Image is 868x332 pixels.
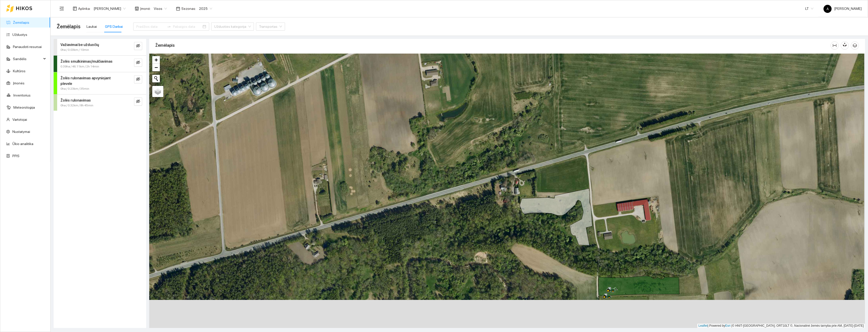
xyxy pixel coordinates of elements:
[155,38,831,53] div: Žemėlapis
[13,54,42,64] span: Sandėlis
[154,5,167,12] span: Visos
[54,39,146,55] div: Važiavimai be užduočių0ha / 0.03km / 10mineye-invisible
[86,24,97,29] div: Laukai
[134,42,142,50] button: eye-invisible
[831,43,838,48] span: column-width
[152,64,160,71] a: Zoom out
[699,324,708,327] a: Leaflet
[78,6,91,11] span: Aplinka :
[13,105,35,109] a: Meteorologija
[136,60,140,65] span: eye-invisible
[60,103,93,108] span: 0ha / 0.32km / 8h 45min
[12,33,27,37] a: Užduotys
[54,72,146,94] div: Žolės rulonavimas apvyniojant plevele0ha / 0.23km / 35mineye-invisible
[12,130,30,134] a: Nustatymai
[57,4,67,14] button: menu-fold
[136,77,140,82] span: eye-invisible
[59,6,64,11] span: menu-fold
[94,5,126,12] span: Andrius Rimgaila
[13,20,29,25] a: Žemėlapis
[136,24,165,29] input: Pradžios data
[827,5,829,13] span: A
[12,117,27,122] a: Vartotojai
[152,75,160,82] button: Initiate a new search
[60,48,89,52] span: 0ha / 0.03km / 10min
[60,86,89,91] span: 0ha / 0.23km / 35min
[167,25,171,29] span: swap-right
[60,76,111,86] strong: Žolės rulonavimas apvyniojant plevele
[167,25,171,29] span: to
[831,41,839,50] button: column-width
[176,7,180,11] span: calendar
[60,59,113,63] strong: Žolės smulkinimas/mulčiavimas
[173,24,202,29] input: Pabaigos data
[725,324,731,327] a: Esri
[73,7,77,11] span: layout
[152,86,163,97] a: Layers
[57,22,80,31] span: Žemėlapis
[13,81,25,85] a: Įmonės
[697,324,865,328] div: | Powered by © HNIT-[GEOGRAPHIC_DATA]; ORT10LT ©, Nacionalinė žemės tarnyba prie AM, [DATE]-[DATE]
[155,64,158,70] span: −
[12,142,33,146] a: Ūkio analitika
[134,59,142,67] button: eye-invisible
[135,7,139,11] span: shop
[140,6,151,11] span: Įmonė :
[13,45,42,49] a: Panaudoti resursai
[199,5,212,12] span: 2025
[181,6,196,11] span: Sezonas :
[12,154,19,158] a: PPIS
[805,5,813,12] span: LT
[136,99,140,104] span: eye-invisible
[13,69,26,73] a: Kultūros
[731,324,732,327] span: |
[60,43,99,47] strong: Važiavimai be užduočių
[823,7,862,11] span: [PERSON_NAME]
[54,56,146,72] div: Žolės smulkinimas/mulčiavimas0.39ha / 46.11km / 2h 14mineye-invisible
[155,57,158,63] span: +
[136,44,140,49] span: eye-invisible
[60,64,99,69] span: 0.39ha / 46.11km / 2h 14min
[54,94,146,111] div: Žolės rulonavimas0ha / 0.32km / 8h 45mineye-invisible
[60,98,91,102] strong: Žolės rulonavimas
[152,56,160,64] a: Zoom in
[13,93,31,97] a: Inventorius
[134,98,142,106] button: eye-invisible
[105,24,123,29] div: GPS Darbai
[134,75,142,83] button: eye-invisible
